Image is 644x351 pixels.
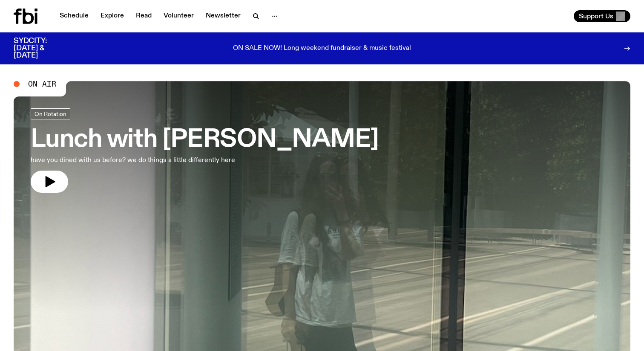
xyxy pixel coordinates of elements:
a: On Rotation [31,108,70,119]
p: ON SALE NOW! Long weekend fundraiser & music festival [233,45,411,52]
span: On Air [28,80,56,88]
a: Schedule [55,10,94,22]
span: On Rotation [34,110,66,117]
a: Lunch with [PERSON_NAME]have you dined with us before? we do things a little differently here [31,108,379,193]
h3: Lunch with [PERSON_NAME] [31,128,379,152]
a: Newsletter [201,10,246,22]
span: Support Us [579,12,613,20]
p: have you dined with us before? we do things a little differently here [31,155,249,165]
h3: SYDCITY: [DATE] & [DATE] [14,38,68,59]
button: Support Us [574,10,630,22]
a: Volunteer [158,10,199,22]
a: Explore [95,10,129,22]
a: Read [131,10,157,22]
